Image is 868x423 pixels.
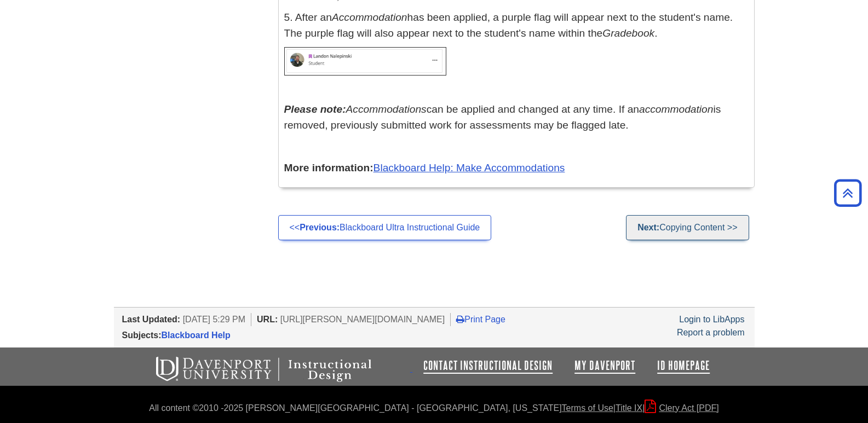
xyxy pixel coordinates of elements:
a: Clery Act [645,403,718,413]
img: Purple flag indicates a accommodation has been set [284,47,447,76]
em: Gradebook [602,27,654,39]
em: Please note: [284,103,346,115]
a: Report a problem [677,328,745,337]
a: Login to LibApps [679,315,744,324]
em: Accommodation [332,11,407,23]
a: Blackboard Help [162,331,231,340]
a: <<Previous:Blackboard Ultra Instructional Guide [278,215,492,240]
a: Title IX [616,403,642,413]
a: Next:Copying Content >> [626,215,749,240]
span: Subjects: [122,331,162,340]
strong: More information: [284,162,373,173]
img: Davenport University Instructional Design [147,356,410,383]
em: Accommodations [346,103,427,115]
a: Back to Top [830,186,865,200]
a: Terms of Use [562,403,613,413]
a: Contact Instructional Design [423,359,553,372]
span: URL: [257,315,278,324]
p: can be applied and changed at any time. If an is removed, previously submitted work for assessmen... [284,102,749,134]
span: Last Updated: [122,315,181,324]
i: Print Page [456,315,464,323]
a: My Davenport [574,359,635,372]
a: Blackboard Help: Make Accommodations [373,162,565,173]
a: ID Homepage [657,359,710,372]
p: 5. After an has been applied, a purple flag will appear next to the student's name. The purple fl... [284,10,749,42]
span: [DATE] 5:29 PM [183,315,245,324]
i: accommodation [639,103,713,115]
span: [URL][PERSON_NAME][DOMAIN_NAME] [280,315,445,324]
strong: Next: [637,223,659,232]
a: Print Page [456,315,505,324]
strong: Previous: [300,223,340,232]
